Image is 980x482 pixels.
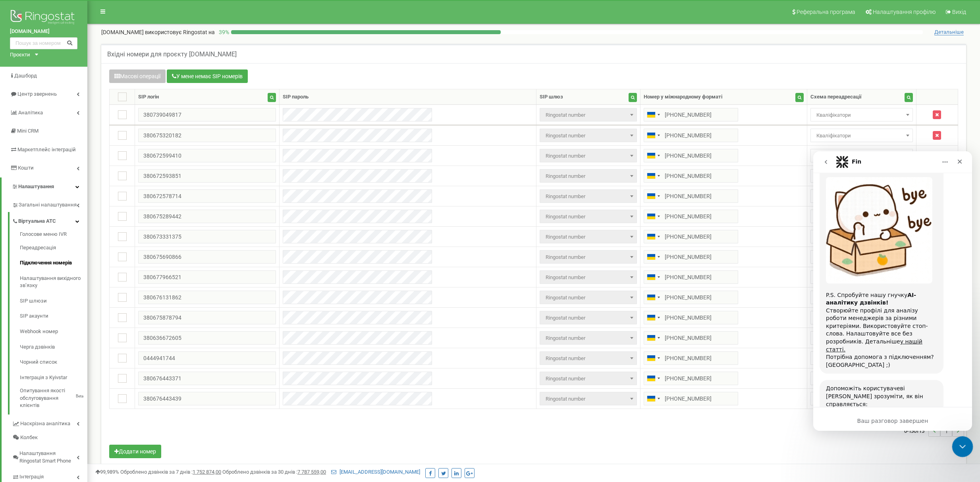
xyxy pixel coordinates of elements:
[644,108,662,121] div: Telephone country code
[540,149,637,162] span: Ringostat number
[540,270,637,284] span: Ringostat number
[13,187,109,201] a: у нашій статті.
[644,250,738,264] input: 050 123 4567
[644,352,662,364] div: Telephone country code
[540,392,637,405] span: Ringostat number
[952,436,973,457] iframe: Intercom live chat
[813,150,910,162] span: Кваліфікатори
[17,147,76,152] span: Маркетплейс інтеграцій
[644,149,738,162] input: 050 123 4567
[810,189,913,203] span: Кваліфікатори
[12,196,87,212] a: Загальні налаштування
[644,372,738,385] input: 050 123 4567
[101,28,215,36] p: [DOMAIN_NAME]
[644,93,722,101] div: Номер у міжнародному форматі
[644,210,662,223] div: Telephone country code
[6,229,152,262] div: Fin говорит…
[644,251,662,263] div: Telephone country code
[644,372,662,385] div: Telephone country code
[542,353,634,364] span: Ringostat number
[331,469,420,475] a: [EMAIL_ADDRESS][DOMAIN_NAME]
[20,293,87,309] a: SIP шлюзи
[644,270,738,284] input: 050 123 4567
[810,169,913,183] span: Кваліфікатори
[644,149,662,162] div: Telephone country code
[20,385,87,409] a: Опитування якості обслуговування клієнтівBeta
[542,393,634,405] span: Ringostat number
[542,373,634,384] span: Ringostat number
[6,229,130,262] div: Допоможіть користувачеві [PERSON_NAME] зрозуміти, як він справляється:
[95,469,119,475] span: 99,989%
[644,311,738,324] input: 050 123 4567
[297,469,326,475] u: 7 787 559,00
[542,171,634,182] span: Ringostat number
[540,291,637,304] span: Ringostat number
[17,91,57,97] span: Центр звернень
[540,129,637,142] span: Ringostat number
[109,69,166,83] button: Масові операції
[542,211,634,222] span: Ringostat number
[810,93,862,101] div: Схема переадресації
[644,230,738,243] input: 050 123 4567
[138,93,159,101] div: SIP логін
[644,351,738,365] input: 050 123 4567
[644,189,738,203] input: 050 123 4567
[280,89,536,105] th: SIP пароль
[540,230,637,243] span: Ringostat number
[644,108,738,121] input: 050 123 4567
[20,255,87,271] a: Підключення номерів
[542,312,634,324] span: Ringostat number
[12,212,87,228] a: Віртуальна АТС
[542,130,634,141] span: Ringostat number
[542,252,634,263] span: Ringostat number
[17,128,39,134] span: Mini CRM
[107,51,237,58] h5: Вхідні номери для проєкту [DOMAIN_NAME]
[540,250,637,264] span: Ringostat number
[10,51,30,59] div: Проєкти
[644,190,662,202] div: Telephone country code
[12,444,87,468] a: Налаштування Ringostat Smart Phone
[813,110,910,121] span: Кваліфікатори
[540,210,637,223] span: Ringostat number
[18,218,56,225] span: Віртуальна АТС
[952,9,966,15] span: Вихід
[20,370,87,386] a: Інтеграція з Kyivstar
[810,291,913,304] span: Кваліфікатори
[797,9,855,15] span: Реферальна програма
[18,165,34,171] span: Кошти
[20,308,87,324] a: SIP акаунти
[20,355,87,370] a: Чорний список
[215,28,231,36] p: 39 %
[810,351,913,365] span: Кваліфікатори
[873,9,936,15] span: Налаштування профілю
[644,291,662,304] div: Telephone country code
[10,28,77,35] a: [DOMAIN_NAME]
[542,333,634,344] span: Ringostat number
[540,331,637,345] span: Ringostat number
[542,150,634,162] span: Ringostat number
[810,108,913,121] span: Кваліфікатори
[813,130,910,141] span: Кваліфікатори
[810,311,913,324] span: Кваліфікатори
[810,230,913,243] span: Кваліфікатори
[644,392,662,405] div: Telephone country code
[10,37,77,49] input: Пошук за номером
[810,250,913,264] span: Кваліфікатори
[914,427,919,434] span: of
[644,129,738,142] input: 050 123 4567
[540,372,637,385] span: Ringostat number
[18,183,54,189] span: Налаштування
[644,291,738,304] input: 050 123 4567
[222,469,326,475] span: Оброблено дзвінків за 30 днів :
[644,392,738,405] input: 050 123 4567
[810,210,913,223] span: Кваліфікатори
[19,201,77,209] span: Загальні налаштування
[20,231,87,240] a: Голосове меню IVR
[810,149,913,162] span: Кваліфікатори
[644,210,738,223] input: 050 123 4567
[940,425,952,437] li: 1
